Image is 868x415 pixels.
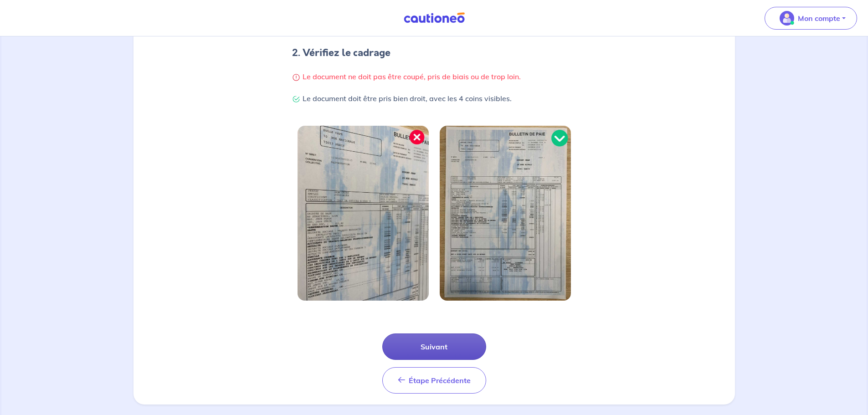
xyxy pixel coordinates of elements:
[382,333,486,360] button: Suivant
[292,46,576,60] h4: 2. Vérifiez le cadrage
[298,126,429,301] img: Image bien cadrée 1
[292,95,300,103] img: Check
[382,367,486,394] button: Étape Précédente
[292,73,300,82] img: Warning
[780,11,794,26] img: illu_account_valid_menu.svg
[400,12,468,24] img: Cautioneo
[292,93,576,104] p: Le document doit être pris bien droit, avec les 4 coins visibles.
[292,71,576,82] p: Le document ne doit pas être coupé, pris de biais ou de trop loin.
[409,376,471,385] span: Étape Précédente
[440,126,571,301] img: Image bien cadrée 2
[798,13,840,24] p: Mon compte
[765,7,857,30] button: illu_account_valid_menu.svgMon compte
